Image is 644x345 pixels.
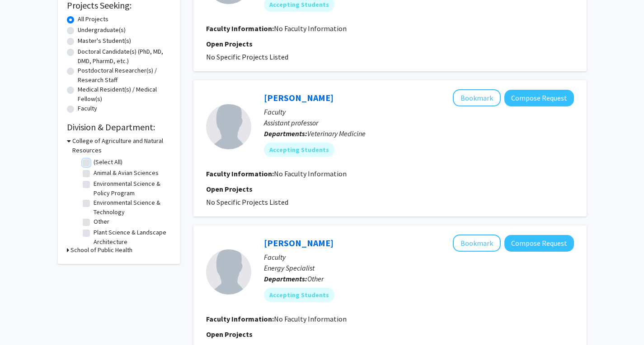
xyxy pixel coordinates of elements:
[78,85,171,104] label: Medical Resident(s) / Medical Fellow(s)
[264,288,334,302] mat-chip: Accepting Students
[78,47,171,66] label: Doctoral Candidate(s) (PhD, MD, DMD, PharmD, etc.)
[72,136,171,155] h3: College of Agriculture and Natural Resources
[264,262,574,273] p: Energy Specialist
[94,198,169,217] label: Environmental Science & Technology
[67,122,171,133] h2: Division & Department:
[274,24,347,33] span: No Faculty Information
[274,169,347,178] span: No Faculty Information
[94,168,159,178] label: Animal & Avian Sciences
[274,314,347,323] span: No Faculty Information
[453,235,501,252] button: Add Drew Schiavone to Bookmarks
[264,143,334,157] mat-chip: Accepting Students
[78,14,108,24] label: All Projects
[94,179,169,198] label: Environmental Science & Policy Program
[7,304,38,338] iframe: Chat
[264,274,307,283] b: Departments:
[453,89,501,106] button: Add Mostafa Ghanem to Bookmarks
[78,104,97,113] label: Faculty
[206,24,274,33] b: Faculty Information:
[94,228,169,247] label: Plant Science & Landscape Architecture
[307,274,324,283] span: Other
[94,157,122,167] label: (Select All)
[206,38,574,49] p: Open Projects
[206,329,574,340] p: Open Projects
[206,198,288,207] span: No Specific Projects Listed
[264,106,574,117] p: Faculty
[206,52,288,61] span: No Specific Projects Listed
[78,36,131,46] label: Master's Student(s)
[78,66,171,85] label: Postdoctoral Researcher(s) / Research Staff
[264,117,574,128] p: Assistant professor
[264,92,334,103] a: [PERSON_NAME]
[206,169,274,178] b: Faculty Information:
[206,184,574,194] p: Open Projects
[94,217,109,226] label: Other
[264,237,334,248] a: [PERSON_NAME]
[264,129,307,138] b: Departments:
[71,245,132,255] h3: School of Public Health
[264,252,574,262] p: Faculty
[307,129,366,138] span: Veterinary Medicine
[78,25,126,35] label: Undergraduate(s)
[504,90,574,106] button: Compose Request to Mostafa Ghanem
[504,235,574,252] button: Compose Request to Drew Schiavone
[206,314,274,323] b: Faculty Information:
